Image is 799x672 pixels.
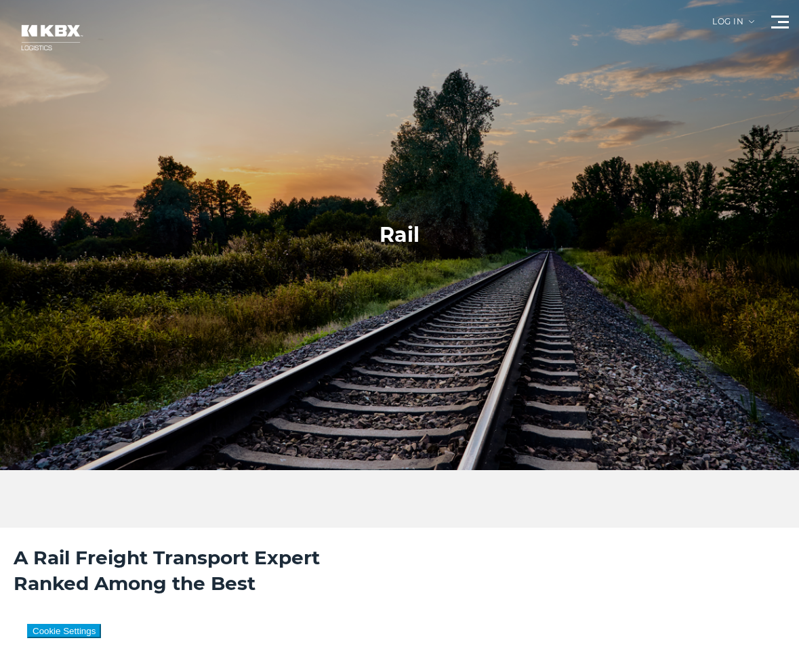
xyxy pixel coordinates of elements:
[10,14,91,62] img: kbx logo
[749,20,754,23] img: arrow
[27,624,101,638] button: Cookie Settings
[712,18,754,36] div: Log in
[380,222,419,249] h1: Rail
[14,545,785,596] h2: A Rail Freight Transport Expert Ranked Among the Best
